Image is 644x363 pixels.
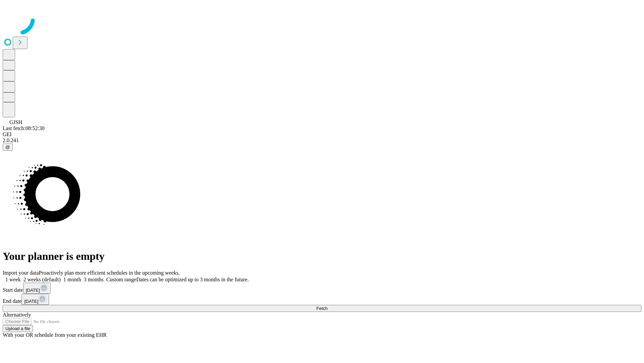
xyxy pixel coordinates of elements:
[3,305,641,312] button: Fetch
[9,119,22,125] span: GJSH
[3,332,107,338] span: With your OR schedule from your existing EHR
[3,283,641,294] div: Start date
[23,283,51,294] button: [DATE]
[21,294,49,305] button: [DATE]
[3,270,39,276] span: Import your data
[84,277,104,282] span: 3 months
[3,144,13,151] button: @
[3,294,641,305] div: End date
[26,288,40,293] span: [DATE]
[3,131,641,137] div: GEI
[5,145,10,150] span: @
[5,277,21,282] span: 1 week
[3,125,45,131] span: Last fetch: 08:52:30
[23,277,61,282] span: 2 weeks (default)
[106,277,136,282] span: Custom range
[39,270,180,276] span: Proactively plan more efficient schedules in the upcoming weeks.
[63,277,81,282] span: 1 month
[3,312,31,318] span: Alternatively
[3,325,33,332] button: Upload a file
[136,277,249,282] span: Dates can be optimized up to 3 months in the future.
[3,250,641,263] h1: Your planner is empty
[3,137,641,144] div: 2.0.241
[24,299,38,304] span: [DATE]
[316,306,327,311] span: Fetch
